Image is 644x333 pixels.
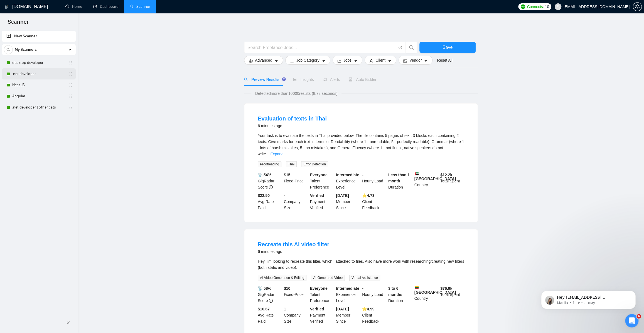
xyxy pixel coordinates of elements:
a: Nest JS [12,79,65,91]
div: Tooltip anchor [281,77,286,82]
b: Verified [310,307,324,311]
span: Hey [EMAIL_ADDRESS][DOMAIN_NAME], Looks like your Upwork agency Altura Codeworks ran out of conne... [24,16,93,93]
img: logo [5,3,9,11]
li: New Scanner [2,31,76,42]
span: AI Video Generation & Editing [258,275,306,281]
span: My Scanners [15,44,37,55]
span: search [406,45,417,50]
div: Avg Rate Paid [257,192,283,211]
li: My Scanners [2,44,76,113]
div: 6 minutes ago [258,248,329,255]
div: Duration [387,172,413,190]
div: Hourly Load [361,285,387,304]
b: Everyone [310,173,328,177]
div: Experience Level [335,285,361,304]
span: Connects: [527,4,544,10]
b: 3 to 6 months [388,286,402,297]
a: Angular [12,91,65,102]
b: - [362,173,363,177]
a: Expand [270,152,283,156]
span: Insights [293,77,314,82]
span: search [244,78,248,81]
span: Jobs [343,57,352,63]
b: [DATE] [336,307,349,311]
span: Client [375,57,385,63]
b: 1 [284,307,286,311]
button: settingAdvancedcaret-down [244,56,283,65]
span: user [556,5,560,9]
span: Proofreading [258,161,281,167]
p: Message from Mariia, sent 1 тиж. тому [24,21,96,26]
div: GigRadar Score [257,172,283,190]
div: Hey, I'm looking to recreate this filter, which I attached to files. Also have more work with res... [258,258,464,271]
span: notification [323,78,327,81]
span: ... [266,152,269,156]
span: AI-Generated Video [311,275,345,281]
div: Client Feedback [361,192,387,211]
button: Save [419,42,476,53]
span: caret-down [424,59,428,63]
a: homeHome [65,4,82,9]
b: $ 76.9k [440,286,452,291]
b: $16.67 [258,307,270,311]
a: .net developer | other cats [12,102,65,113]
input: Search Freelance Jobs... [247,44,396,51]
span: setting [633,4,641,9]
div: Avg Rate Paid [257,306,283,324]
b: $22.50 [258,193,270,198]
a: desktop developer [12,57,65,68]
span: Advanced [255,57,272,63]
span: Your task is to evaluate the texts in Thai provided below. The file contains 5 pages of text, 3 b... [258,133,464,156]
span: Virtual Assistance [349,275,380,281]
div: Country [413,172,439,190]
b: Verified [310,193,324,198]
span: holder [68,94,73,98]
b: Less than 1 month [388,173,410,183]
span: info-circle [399,46,402,49]
span: search [4,48,13,52]
div: Total Spent [439,172,465,190]
span: Job Category [296,57,319,63]
span: caret-down [388,59,392,63]
span: area-chart [293,78,297,81]
span: Auto Bidder [349,77,376,82]
b: Intermediate [336,173,359,177]
span: holder [68,105,73,110]
div: Talent Preference [309,285,335,304]
b: - [284,193,285,198]
span: idcard [403,59,407,63]
span: holder [68,83,73,87]
a: searchScanner [130,4,150,9]
span: info-circle [269,185,273,189]
div: Hourly Load [361,172,387,190]
span: Save [443,44,453,51]
a: setting [633,4,642,9]
img: upwork-logo.png [521,4,525,9]
div: Payment Verified [309,306,335,324]
span: Thai [286,161,297,167]
span: Scanner [3,18,33,30]
span: double-left [66,320,72,325]
div: Experience Level [335,172,361,190]
span: holder [68,61,73,65]
span: Alerts [323,77,340,82]
span: folder [337,59,341,63]
span: caret-down [274,59,278,63]
button: setting [633,2,642,11]
span: caret-down [354,59,358,63]
button: search [406,42,417,53]
img: 🇦🇪 [415,172,419,176]
b: $ 15 [284,173,290,177]
b: [GEOGRAPHIC_DATA] [414,285,456,295]
a: Recreate this AI video filter [258,241,329,247]
div: Fixed-Price [283,285,309,304]
span: holder [68,72,73,76]
button: userClientcaret-down [365,56,396,65]
b: $ 12.2k [440,173,452,177]
span: Vendor [409,57,422,63]
b: $ 10 [284,286,290,291]
div: Company Size [283,306,309,324]
span: bars [290,59,294,63]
